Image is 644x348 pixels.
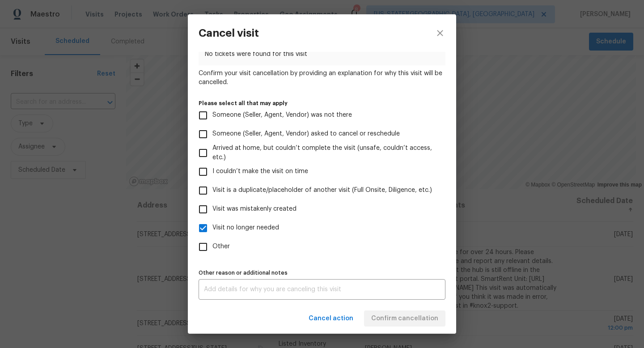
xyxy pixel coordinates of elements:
[309,313,353,324] span: Cancel action
[212,204,297,214] span: Visit was mistakenly created
[199,270,445,276] label: Other reason or additional notes
[212,223,279,233] span: Visit no longer needed
[305,310,357,327] button: Cancel action
[199,27,259,39] h3: Cancel visit
[199,69,445,87] span: Confirm your visit cancellation by providing an explanation for why this visit will be cancelled.
[212,186,432,195] span: Visit is a duplicate/placeholder of another visit (Full Onsite, Diligence, etc.)
[212,242,230,251] span: Other
[212,167,308,176] span: I couldn’t make the visit on time
[205,50,439,59] span: No tickets were found for this visit
[424,14,456,52] button: close
[199,101,445,106] label: Please select all that may apply
[212,144,438,162] span: Arrived at home, but couldn’t complete the visit (unsafe, couldn’t access, etc.)
[212,110,352,120] span: Someone (Seller, Agent, Vendor) was not there
[212,129,400,139] span: Someone (Seller, Agent, Vendor) asked to cancel or reschedule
